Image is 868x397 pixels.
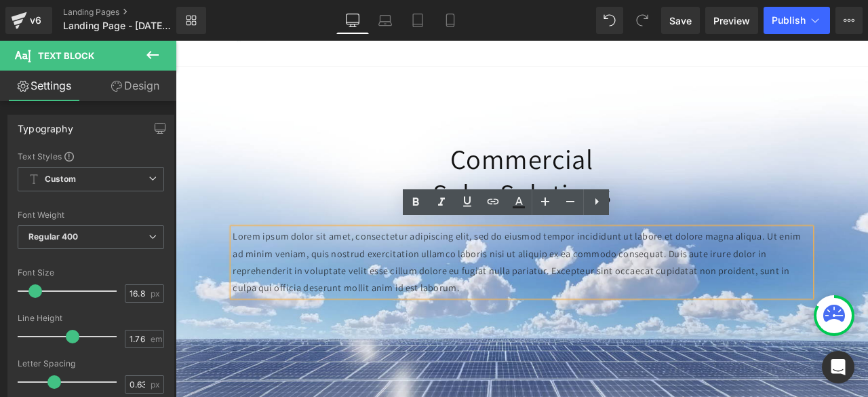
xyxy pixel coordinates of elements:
[18,151,164,162] div: Text Styles
[18,359,164,368] div: Letter Spacing
[772,15,806,26] span: Publish
[27,12,44,29] div: v6
[596,7,623,34] button: Undo
[401,7,434,34] a: Tablet
[18,115,73,134] div: Typography
[18,268,164,278] div: Font Size
[38,50,94,61] span: Text Block
[369,7,401,34] a: Laptop
[713,14,750,28] span: Preview
[176,7,206,34] a: New Library
[434,7,467,34] a: Mobile
[822,351,854,383] div: Open Intercom Messenger
[5,7,52,34] a: v6
[835,7,863,34] button: More
[45,174,76,185] b: Custom
[68,223,753,303] p: Lorem ipsum dolor sit amet, consectetur adipiscing elit, sed do eiusmod tempor incididunt ut labo...
[764,7,830,34] button: Publish
[18,210,164,220] div: Font Weight
[18,314,164,323] div: Line Height
[669,14,692,28] span: Save
[151,289,162,298] span: px
[705,7,758,34] a: Preview
[151,380,162,389] span: px
[63,20,173,31] span: Landing Page - [DATE] 13:53:24
[28,231,79,242] b: Regular 400
[63,7,199,18] a: Landing Pages
[629,7,656,34] button: Redo
[91,71,179,101] a: Design
[336,7,369,34] a: Desktop
[151,335,162,343] span: em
